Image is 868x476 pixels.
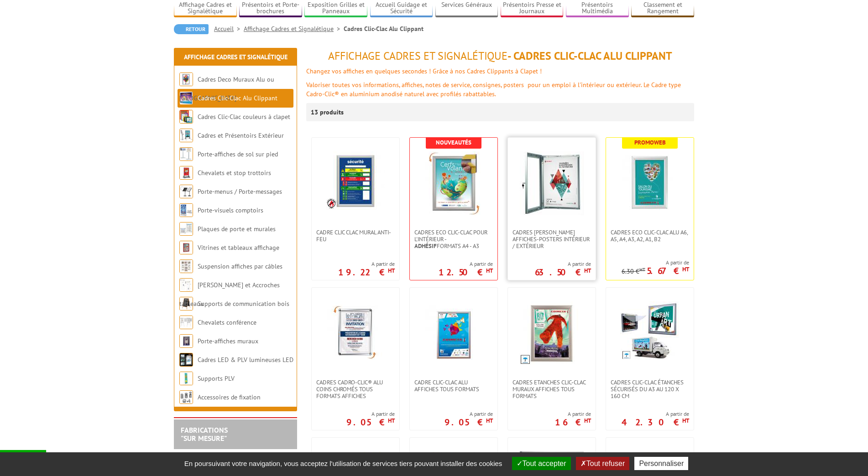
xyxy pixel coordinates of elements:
font: Changez vos affiches en quelques secondes ! Grâce à nos Cadres Clippants à Clapet ! [306,67,542,75]
a: Classement et Rangement [631,1,694,16]
strong: Adhésif [414,242,437,250]
span: A partir de [439,260,493,268]
sup: HT [486,267,493,274]
a: Cadres [PERSON_NAME] affiches-posters intérieur / extérieur [508,229,596,249]
a: Chevalets conférence [198,318,256,326]
a: Cadres Cadro-Clic® Alu coins chromés tous formats affiches [312,379,399,399]
sup: HT [486,417,493,424]
a: Cadres Clic-Clac couleurs à clapet [198,113,290,121]
img: Cadres Clic-Clac couleurs à clapet [179,110,193,124]
span: En poursuivant votre navigation, vous acceptez l'utilisation de services tiers pouvant installer ... [180,460,507,467]
span: Cadres Etanches Clic-Clac muraux affiches tous formats [512,379,591,399]
a: Porte-visuels comptoirs [198,206,263,214]
a: [PERSON_NAME] et Accroches tableaux [179,281,280,308]
sup: HT [388,417,395,424]
span: A partir de [622,259,689,266]
sup: HT [584,417,591,424]
img: Chevalets et stop trottoirs [179,166,193,180]
span: A partir de [535,260,591,268]
a: Cadres Eco Clic-Clac pour l'intérieur -Adhésifformats A4 - A3 [410,229,497,249]
button: Tout accepter [512,457,571,470]
p: 42.30 € [622,419,689,425]
img: Suspension affiches par câbles [179,259,193,273]
a: Cadres Clic-Clac Alu Clippant [198,94,277,102]
span: A partir de [338,260,395,268]
span: Cadres Clic-Clac Étanches Sécurisés du A3 au 120 x 160 cm [611,379,689,399]
a: Services Généraux [435,1,498,16]
a: Cadres Eco Clic-Clac alu A6, A5, A4, A3, A2, A1, B2 [606,229,694,243]
img: Accessoires de fixation [179,390,193,404]
img: Porte-menus / Porte-messages [179,185,193,198]
span: A partir de [622,410,689,418]
a: Supports de communication bois [198,300,289,308]
img: Cimaises et Accroches tableaux [179,278,193,292]
img: Cadres Clic-Clac Étanches Sécurisés du A3 au 120 x 160 cm [620,301,680,361]
img: Plaques de porte et murales [179,222,193,236]
a: Cadres Deco Muraux Alu ou [GEOGRAPHIC_DATA] [179,75,274,102]
img: Cadre CLIC CLAC Mural ANTI-FEU [326,151,385,211]
font: Valoriser toutes vos informations, affiches, notes de service, consignes, posters pour un emploi ... [306,81,681,98]
a: Cadre Clic-Clac Alu affiches tous formats [410,379,497,393]
button: Personnaliser (fenêtre modale) [634,457,688,470]
img: Cadres Eco Clic-Clac pour l'intérieur - <strong>Adhésif</strong> formats A4 - A3 [422,151,486,215]
h1: - Cadres Clic-Clac Alu Clippant [306,50,694,62]
a: Cadres LED & PLV lumineuses LED [198,356,293,364]
sup: HT [639,266,645,273]
img: Porte-affiches de sol sur pied [179,147,193,161]
a: Cadres et Présentoirs Extérieur [198,131,284,140]
img: Cadres vitrines affiches-posters intérieur / extérieur [520,151,584,215]
img: Cadre Clic-Clac Alu affiches tous formats [422,301,486,365]
a: Porte-affiches de sol sur pied [198,150,278,158]
p: 9.05 € [346,419,395,425]
img: Cadres et Présentoirs Extérieur [179,129,193,142]
a: Cadre CLIC CLAC Mural ANTI-FEU [312,229,399,243]
span: Cadres Eco Clic-Clac alu A6, A5, A4, A3, A2, A1, B2 [611,229,689,243]
span: Cadres Cadro-Clic® Alu coins chromés tous formats affiches [316,379,395,399]
img: Supports PLV [179,372,193,385]
span: Cadre Clic-Clac Alu affiches tous formats [414,379,493,393]
p: 6.30 € [622,268,645,275]
a: Retour [174,24,209,34]
a: Cadres Etanches Clic-Clac muraux affiches tous formats [508,379,596,399]
a: Supports PLV [198,374,235,383]
p: 63.50 € [535,269,591,275]
span: A partir de [444,410,493,418]
a: Affichage Cadres et Signalétique [184,53,288,61]
a: Chevalets et stop trottoirs [198,169,271,177]
a: Porte-menus / Porte-messages [198,187,282,196]
a: Accessoires de fixation [198,393,261,401]
a: Affichage Cadres et Signalétique [174,1,237,16]
a: Présentoirs Presse et Journaux [501,1,564,16]
a: Affichage Cadres et Signalétique [244,25,344,33]
a: Plaques de porte et murales [198,225,276,233]
a: Accueil Guidage et Sécurité [370,1,433,16]
a: Cadres Clic-Clac Étanches Sécurisés du A3 au 120 x 160 cm [606,379,694,399]
span: Cadres Eco Clic-Clac pour l'intérieur - formats A4 - A3 [414,229,493,249]
a: Porte-affiches muraux [198,337,258,345]
a: Accueil [214,25,244,33]
p: 12.50 € [439,269,493,275]
span: Affichage Cadres et Signalétique [328,49,507,63]
b: Nouveautés [436,139,471,146]
img: Porte-affiches muraux [179,334,193,348]
span: Cadre CLIC CLAC Mural ANTI-FEU [316,229,395,243]
img: Vitrines et tableaux affichage [179,241,193,254]
sup: HT [584,267,591,274]
span: Cadres [PERSON_NAME] affiches-posters intérieur / extérieur [512,229,591,249]
b: Promoweb [634,139,666,146]
a: Exposition Grilles et Panneaux [304,1,367,16]
a: Présentoirs et Porte-brochures [239,1,302,16]
sup: HT [682,417,689,424]
sup: HT [388,267,395,274]
sup: HT [682,265,689,273]
a: Vitrines et tableaux affichage [198,243,279,252]
a: FABRICATIONS"Sur Mesure" [181,425,228,443]
span: A partir de [555,410,591,418]
img: Cadres LED & PLV lumineuses LED [179,353,193,367]
li: Cadres Clic-Clac Alu Clippant [344,24,424,33]
img: Cadres Etanches Clic-Clac muraux affiches tous formats [520,301,584,365]
img: Chevalets conférence [179,316,193,329]
img: Cadres Deco Muraux Alu ou Bois [179,72,193,86]
a: Suspension affiches par câbles [198,262,282,270]
p: 5.67 € [647,268,689,274]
